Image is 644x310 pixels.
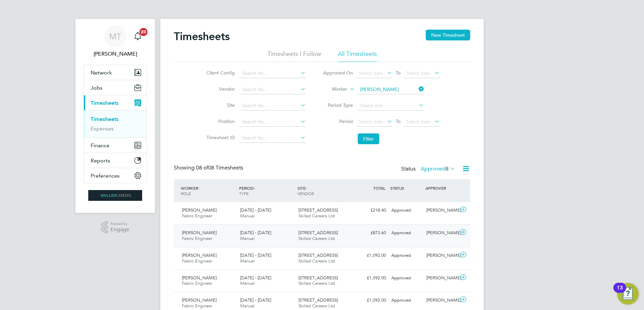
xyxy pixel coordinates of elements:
[88,190,142,201] img: skilledcareers-logo-retina.png
[389,205,424,216] div: Approved
[401,164,457,174] div: Status
[240,297,271,303] span: [DATE] - [DATE]
[204,86,235,92] label: Vendor
[91,100,119,106] span: Timesheets
[354,227,389,239] div: £873.60
[305,185,307,191] span: /
[204,102,235,108] label: Site
[239,191,249,196] span: TYPE
[174,30,230,43] h2: Timesheets
[131,26,144,47] a: 20
[182,230,217,236] span: [PERSON_NAME]
[91,116,119,122] a: Timesheets
[426,30,470,40] button: New Timesheet
[317,86,347,93] label: Worker
[240,213,255,219] span: Manual
[406,70,430,76] span: Select date
[196,164,243,171] span: 08 Timesheets
[91,69,112,76] span: Network
[298,252,338,258] span: [STREET_ADDRESS]
[323,118,353,124] label: Period
[394,68,402,77] span: To
[109,32,121,41] span: MT
[84,65,147,80] button: Network
[424,205,459,216] div: [PERSON_NAME]
[389,182,424,194] div: STATUS
[101,221,130,234] a: Powered byEngage
[239,133,306,143] input: Search for...
[240,207,271,213] span: [DATE] - [DATE]
[237,182,296,199] div: PERIOD
[84,50,147,58] span: Matt Taylor
[617,288,623,297] div: 13
[240,252,271,258] span: [DATE] - [DATE]
[239,69,306,78] input: Search for...
[323,70,353,76] label: Approved On
[182,280,212,286] span: Fabric Engineer
[421,165,455,172] label: Approved
[84,190,147,201] a: Go to home page
[389,250,424,261] div: Approved
[358,85,424,94] input: Search for...
[354,295,389,306] div: £1,092.00
[298,207,338,213] span: [STREET_ADDRESS]
[267,50,321,62] li: Timesheets I Follow
[424,182,459,194] div: APPROVER
[182,303,212,309] span: Fabric Engineer
[239,101,306,111] input: Search for...
[110,227,129,232] span: Engage
[198,185,199,191] span: /
[240,275,271,281] span: [DATE] - [DATE]
[91,142,109,149] span: Finance
[84,95,147,110] button: Timesheets
[91,125,114,132] a: Expenses
[75,19,155,213] nav: Main navigation
[84,138,147,153] button: Finance
[338,50,377,62] li: All Timesheets
[254,185,255,191] span: /
[174,164,245,172] div: Showing
[389,295,424,306] div: Approved
[240,258,255,264] span: Manual
[354,273,389,284] div: £1,092.00
[91,157,110,164] span: Reports
[298,213,335,219] span: Skilled Careers Ltd
[298,297,338,303] span: [STREET_ADDRESS]
[240,303,255,309] span: Manual
[91,173,120,179] span: Preferences
[354,205,389,216] div: £218.40
[354,250,389,261] div: £1,092.00
[179,182,237,199] div: WORKER
[181,191,191,196] span: ROLE
[389,227,424,239] div: Approved
[84,110,147,137] div: Timesheets
[358,101,424,111] input: Select one
[617,283,639,305] button: Open Resource Center, 13 new notifications
[424,227,459,239] div: [PERSON_NAME]
[84,168,147,183] button: Preferences
[358,133,379,144] button: Filter
[424,250,459,261] div: [PERSON_NAME]
[182,213,212,219] span: Fabric Engineer
[240,230,271,236] span: [DATE] - [DATE]
[84,153,147,168] button: Reports
[298,280,335,286] span: Skilled Careers Ltd
[298,236,335,241] span: Skilled Careers Ltd
[182,236,212,241] span: Fabric Engineer
[182,252,217,258] span: [PERSON_NAME]
[204,118,235,124] label: Position
[389,273,424,284] div: Approved
[239,117,306,127] input: Search for...
[296,182,354,199] div: SITE
[182,297,217,303] span: [PERSON_NAME]
[204,134,235,141] label: Timesheet ID
[182,258,212,264] span: Fabric Engineer
[298,230,338,236] span: [STREET_ADDRESS]
[91,85,102,91] span: Jobs
[359,70,383,76] span: Select date
[297,191,314,196] span: VENDOR
[406,119,430,125] span: Select date
[446,165,449,172] span: 8
[424,273,459,284] div: [PERSON_NAME]
[139,28,148,36] span: 20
